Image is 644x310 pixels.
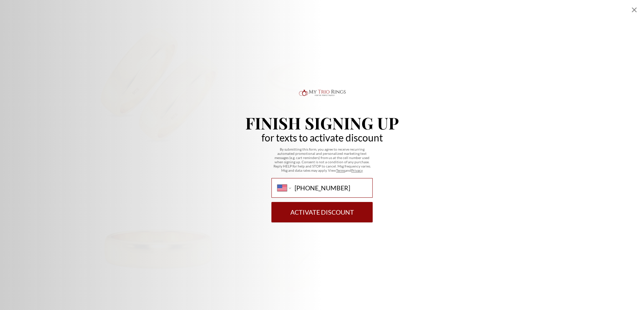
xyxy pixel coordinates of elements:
[630,6,638,14] div: Close popup
[262,134,383,141] p: for texts to activate discount
[295,184,367,192] input: Phone number country
[351,168,363,172] a: Privacy
[271,147,373,172] p: By submitting this form, you agree to receive recurring automated promotional and personalized ma...
[245,115,399,131] p: Finish Signing Up
[297,88,347,98] img: Logo
[271,202,373,222] button: Activate Discount
[336,168,345,172] a: Terms
[4,5,83,25] span: Hello there! Welcome to My Trio Rings! Please let us know what questions you have! 😀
